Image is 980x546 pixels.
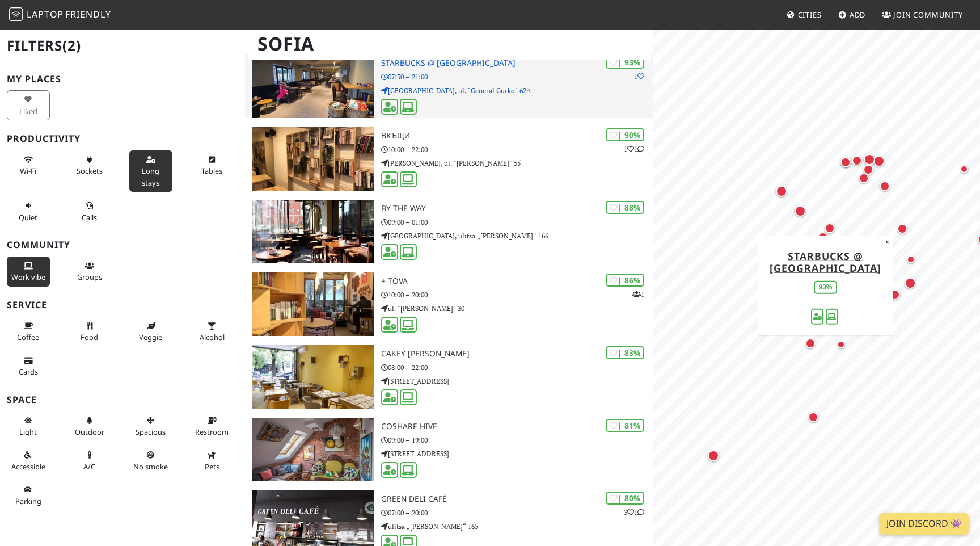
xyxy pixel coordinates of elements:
[68,150,111,180] button: Sockets
[795,205,810,221] div: Map marker
[252,200,374,263] img: By the Way
[75,427,104,437] span: Outdoor area
[19,212,37,222] span: Quiet
[191,317,234,347] button: Alcohol
[381,204,653,213] h3: By the Way
[606,128,644,141] div: | 90%
[7,196,50,226] button: Quiet
[381,144,653,155] p: 10:00 – 22:00
[381,521,653,532] p: ulitsa „[PERSON_NAME]“ 165
[7,446,50,476] button: Accessible
[77,272,102,282] span: Group tables
[798,10,822,20] span: Cities
[7,74,238,85] h3: My Places
[907,255,920,269] div: Map marker
[7,351,50,381] button: Cards
[381,303,653,314] p: ul. "[PERSON_NAME]" 30
[9,7,23,21] img: LaptopFriendly
[7,480,50,510] button: Parking
[62,36,81,54] span: (2)
[882,236,893,248] button: Close popup
[381,422,653,431] h3: CoShare HIVE
[634,71,644,82] p: 1
[7,394,238,405] h3: Space
[245,127,653,191] a: Вкъщи | 90% 11 Вкъщи 10:00 – 22:00 [PERSON_NAME], ul. "[PERSON_NAME]" 55
[19,367,38,377] span: Credit cards
[381,85,653,96] p: [GEOGRAPHIC_DATA], ul. "General Gurko" 62А
[624,144,644,154] p: 1 1
[7,300,238,310] h3: Service
[825,223,839,238] div: Map marker
[877,5,968,25] a: Join Community
[68,446,111,476] button: A/C
[381,435,653,446] p: 09:00 – 19:00
[17,332,39,342] span: Coffee
[245,54,653,118] a: Starbucks @ Sofia Center | 93% 1 Starbucks @ [GEOGRAPHIC_DATA] 07:30 – 21:00 [GEOGRAPHIC_DATA], u...
[606,492,644,505] div: | 80%
[381,289,653,300] p: 10:00 – 20:00
[834,5,871,25] a: Add
[68,317,111,347] button: Food
[606,201,644,214] div: | 88%
[873,156,889,171] div: Map marker
[632,289,644,300] p: 1
[7,150,50,180] button: Wi-Fi
[252,127,374,191] img: Вкъщи
[191,150,234,180] button: Tables
[381,72,653,82] p: 07:30 – 21:00
[65,8,111,20] span: Friendly
[606,346,644,359] div: | 83%
[252,418,374,481] img: CoShare HIVE
[82,212,97,222] span: Video/audio calls
[252,54,374,118] img: Starbucks @ Sofia Center
[248,28,651,60] h1: Sofia
[808,412,823,427] div: Map marker
[770,249,881,274] a: Starbucks @ [GEOGRAPHIC_DATA]
[15,496,41,506] span: Parking
[20,166,36,176] span: Stable Wi-Fi
[850,10,866,20] span: Add
[897,224,912,238] div: Map marker
[606,419,644,432] div: | 81%
[381,158,653,169] p: [PERSON_NAME], ul. "[PERSON_NAME]" 55
[381,494,653,504] h3: Green Deli Café
[129,317,172,347] button: Veggie
[83,461,95,472] span: Air conditioned
[624,507,644,518] p: 3 1
[252,272,374,336] img: + Tova
[81,332,98,342] span: Food
[381,448,653,459] p: [STREET_ADDRESS]
[7,257,50,287] button: Work vibe
[381,507,653,518] p: 07:00 – 20:00
[859,173,873,188] div: Map marker
[205,461,219,472] span: Pet friendly
[9,5,111,25] a: LaptopFriendly LaptopFriendly
[381,131,653,141] h3: Вкъщи
[7,411,50,441] button: Light
[905,278,920,293] div: Map marker
[191,411,234,441] button: Restroom
[11,272,45,282] span: People working
[864,154,880,170] div: Map marker
[708,450,724,466] div: Map marker
[129,150,172,192] button: Long stays
[77,166,103,176] span: Power sockets
[245,272,653,336] a: + Tova | 86% 1 + Tova 10:00 – 20:00 ul. "[PERSON_NAME]" 30
[245,200,653,263] a: By the Way | 88% By the Way 09:00 – 01:00 [GEOGRAPHIC_DATA], ulitsa „[PERSON_NAME]“ 166
[252,345,374,409] img: Cakey Bakey
[381,349,653,359] h3: Cakey [PERSON_NAME]
[880,513,969,535] a: Join Discord 👾
[201,166,222,176] span: Work-friendly tables
[139,332,162,342] span: Veggie
[245,418,653,481] a: CoShare HIVE | 81% CoShare HIVE 09:00 – 19:00 [STREET_ADDRESS]
[381,230,653,241] p: [GEOGRAPHIC_DATA], ulitsa „[PERSON_NAME]“ 166
[814,281,837,294] div: 93%
[805,338,820,353] div: Map marker
[880,181,894,196] div: Map marker
[837,341,851,354] div: Map marker
[7,133,238,144] h3: Productivity
[68,196,111,226] button: Calls
[68,257,111,287] button: Groups
[7,317,50,347] button: Coffee
[200,332,225,342] span: Alcohol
